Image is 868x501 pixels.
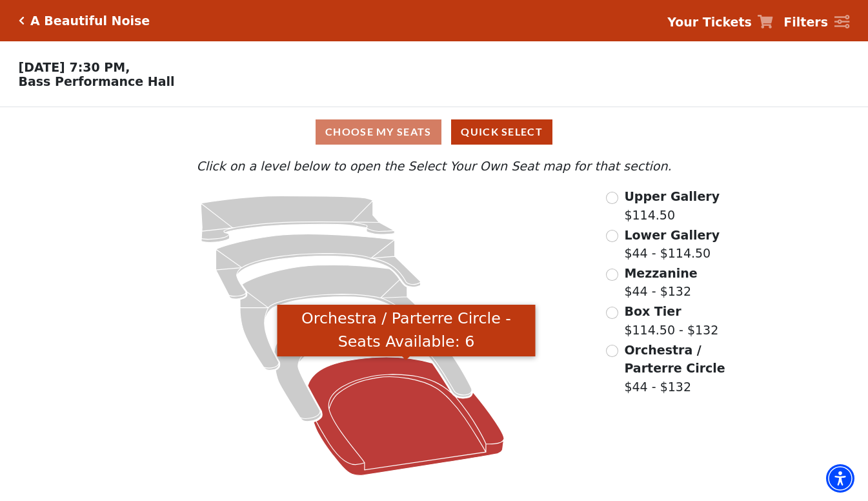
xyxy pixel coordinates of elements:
[667,15,752,29] strong: Your Tickets
[624,343,725,376] span: Orchestra / Parterre Circle
[624,187,720,224] label: $114.50
[308,357,504,475] path: Orchestra / Parterre Circle - Seats Available: 6
[624,228,720,242] span: Lower Gallery
[624,226,720,263] label: $44 - $114.50
[30,14,150,28] h5: A Beautiful Noise
[216,234,421,300] path: Lower Gallery - Seats Available: 25
[783,13,849,32] a: Filters
[826,464,854,493] div: Accessibility Menu
[624,302,718,339] label: $114.50 - $132
[201,196,394,243] path: Upper Gallery - Seats Available: 251
[606,192,618,204] input: Upper Gallery$114.50
[624,189,720,203] span: Upper Gallery
[624,264,697,301] label: $44 - $132
[624,341,750,396] label: $44 - $132
[451,119,552,145] button: Quick Select
[19,16,25,25] a: Click here to go back to filters
[606,269,618,281] input: Mezzanine$44 - $132
[624,304,681,318] span: Box Tier
[606,345,618,357] input: Orchestra / Parterre Circle$44 - $132
[624,266,697,280] span: Mezzanine
[606,230,618,242] input: Lower Gallery$44 - $114.50
[278,305,536,357] div: Orchestra / Parterre Circle - Seats Available: 6
[783,15,828,29] strong: Filters
[667,13,773,32] a: Your Tickets
[606,307,618,319] input: Box Tier$114.50 - $132
[117,157,750,176] p: Click on a level below to open the Select Your Own Seat map for that section.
